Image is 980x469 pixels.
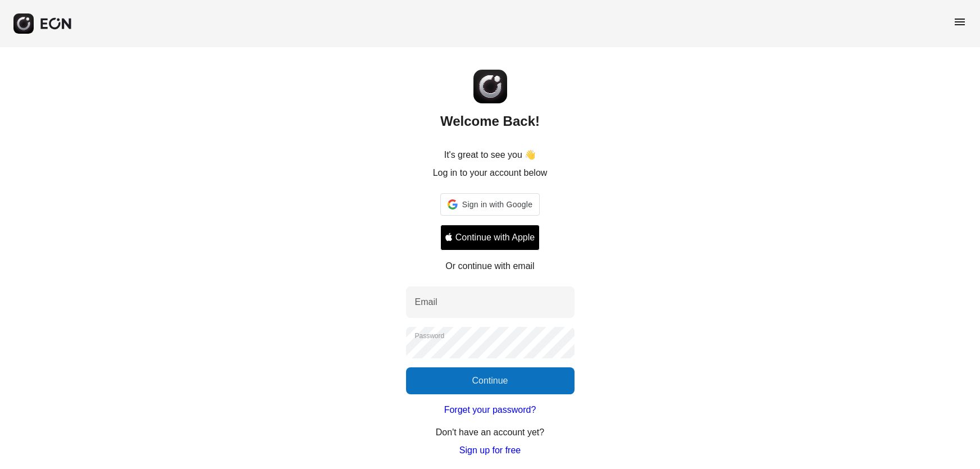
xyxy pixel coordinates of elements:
[406,367,575,394] button: Continue
[433,166,548,180] p: Log in to your account below
[445,259,534,273] p: Or continue with email
[459,444,521,457] a: Sign up for free
[415,295,437,309] label: Email
[440,193,540,216] div: Sign in with Google
[440,225,540,251] button: Signin with apple ID
[440,112,540,130] h2: Welcome Back!
[444,403,536,417] a: Forget your password?
[953,15,967,29] span: menu
[415,331,445,340] label: Password
[462,198,532,211] span: Sign in with Google
[444,148,536,162] p: It's great to see you 👋
[436,426,544,439] p: Don't have an account yet?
